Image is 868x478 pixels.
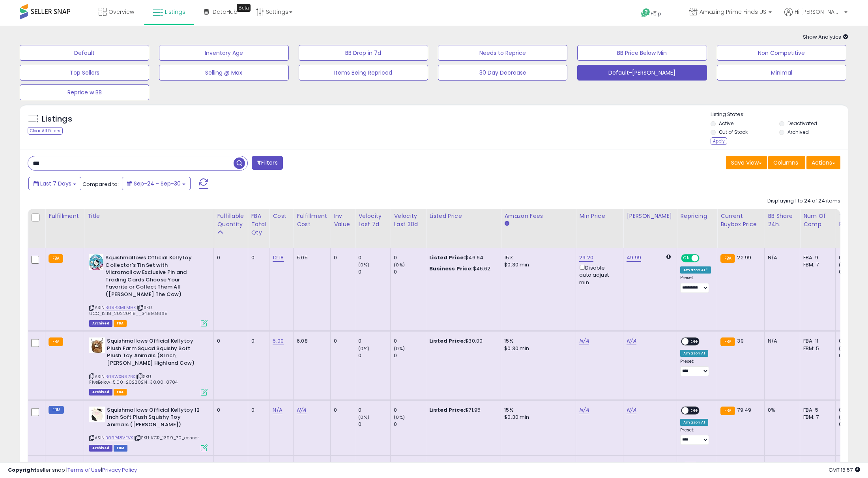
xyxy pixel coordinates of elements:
[429,337,465,345] b: Listed Price:
[504,345,570,352] div: $0.30 min
[358,212,387,229] div: Velocity Last 7d
[252,156,282,170] button: Filters
[394,337,426,345] div: 0
[159,45,288,61] button: Inventory Age
[429,337,495,345] div: $30.00
[89,445,112,452] span: Listings that have been deleted from Seller Central
[89,254,208,326] div: ASIN:
[394,268,426,276] div: 0
[829,466,860,474] span: 2025-10-9 16:57 GMT
[641,8,651,18] i: Get Help
[680,350,708,357] div: Amazon AI
[438,45,567,61] button: Needs to Reprice
[67,466,101,474] a: Terms of Use
[165,8,185,16] span: Listings
[717,65,846,81] button: Minimal
[251,254,264,261] div: 0
[711,137,727,145] div: Apply
[213,8,238,16] span: DataHub
[726,156,767,169] button: Save View
[122,177,191,190] button: Sep-24 - Sep-30
[680,427,711,445] div: Preset:
[803,407,829,414] div: FBA: 5
[394,262,405,268] small: (0%)
[803,345,829,352] div: FBM: 5
[28,127,63,135] div: Clear All Filters
[839,262,850,268] small: (0%)
[297,406,306,414] a: N/A
[700,8,766,16] span: Amazing Prime Finds US
[429,265,473,272] b: Business Price:
[297,337,324,345] div: 6.08
[680,419,708,426] div: Amazon AI
[108,8,134,16] span: Overview
[89,407,208,450] div: ASIN:
[627,212,673,220] div: [PERSON_NAME]
[358,352,390,359] div: 0
[768,156,805,169] button: Columns
[251,337,264,345] div: 0
[49,406,64,414] small: FBM
[737,337,743,345] span: 39
[20,45,149,61] button: Default
[217,407,241,414] div: 0
[251,407,264,414] div: 0
[711,111,848,118] p: Listing States:
[438,65,567,81] button: 30 Day Decrease
[579,254,593,262] a: 29.20
[40,180,71,187] span: Last 7 Days
[720,212,761,229] div: Current Buybox Price
[105,254,201,300] b: Squishmallows Official Kellytoy Collector's Tin Set with Micromallow Exclusive Pin and Trading Ca...
[784,8,847,26] a: Hi [PERSON_NAME]
[803,212,832,229] div: Num of Comp.
[717,45,846,61] button: Non Competitive
[358,337,390,345] div: 0
[89,389,112,396] span: Listings that have been deleted from Seller Central
[273,406,282,414] a: N/A
[627,254,641,262] a: 49.99
[429,254,465,261] b: Listed Price:
[795,8,842,16] span: Hi [PERSON_NAME]
[803,254,829,261] div: FBA: 9
[504,254,570,261] div: 15%
[394,407,426,414] div: 0
[394,352,426,359] div: 0
[217,254,241,261] div: 0
[394,345,405,352] small: (0%)
[768,254,794,261] div: N/A
[394,212,423,229] div: Velocity Last 30d
[273,212,290,220] div: Cost
[273,337,284,345] a: 5.00
[803,33,848,41] span: Show Analytics
[89,320,112,327] span: Listings that have been deleted from Seller Central
[682,255,692,262] span: ON
[803,414,829,421] div: FBM: 7
[89,373,178,385] span: | SKU: FiveBelow_5.00_20220214_30.00_8704
[698,255,711,262] span: OFF
[334,407,349,414] div: 0
[107,337,203,369] b: Squishmallows Official Kellytoy Plush Farm Squad Squishy Soft Plush Toy Animals (8 Inch, [PERSON_...
[102,466,137,474] a: Privacy Policy
[89,254,103,270] img: 51sJlZY7z3L._SL40_.jpg
[689,338,702,345] span: OFF
[8,466,37,474] strong: Copyright
[358,268,390,276] div: 0
[773,159,798,167] span: Columns
[42,114,72,125] h5: Listings
[627,406,636,414] a: N/A
[49,254,63,263] small: FBA
[768,337,794,345] div: N/A
[803,337,829,345] div: FBA: 11
[334,212,352,229] div: Inv. value
[788,129,809,135] label: Archived
[159,65,288,81] button: Selling @ Max
[358,345,369,352] small: (0%)
[237,4,251,12] div: Tooltip anchor
[768,407,794,414] div: 0%
[719,120,733,127] label: Active
[394,414,405,420] small: (0%)
[788,120,817,127] label: Deactivated
[358,421,390,428] div: 0
[273,254,284,262] a: 12.18
[579,263,617,286] div: Disable auto adjust min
